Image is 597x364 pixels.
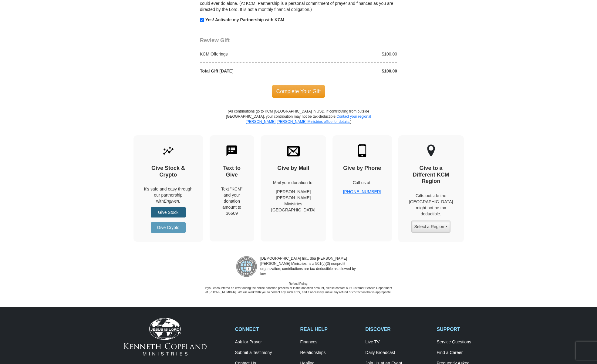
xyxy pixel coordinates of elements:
[225,144,238,157] img: text-to-give.svg
[220,165,244,178] h4: Text to Give
[151,207,186,217] a: Give Stock
[343,180,381,186] p: Call us at:
[245,114,371,124] a: Contact your regional [PERSON_NAME] [PERSON_NAME] Ministries office for details.
[343,189,381,194] a: [PHONE_NUMBER]
[205,17,284,22] strong: Yes! Activate my Partnership with KCM
[226,109,371,135] p: (All contributions go to KCM [GEOGRAPHIC_DATA] in USD. If contributing from outside [GEOGRAPHIC_D...
[409,193,453,217] p: Gifts outside the [GEOGRAPHIC_DATA] might not be tax deductible.
[164,199,180,204] i: Engiven.
[300,326,359,332] h2: REAL HELP
[298,51,400,57] div: $100.00
[235,326,294,332] h2: CONNECT
[298,68,400,74] div: $100.00
[365,326,430,332] h2: DISCOVER
[272,85,325,98] span: Complete Your Gift
[257,256,361,277] p: [DEMOGRAPHIC_DATA] Inc., dba [PERSON_NAME] [PERSON_NAME] Ministries, is a 501(c)(3) nonprofit org...
[151,222,186,233] a: Give Crypto
[236,256,257,277] img: refund-policy
[427,144,435,157] img: other-region
[124,318,207,356] img: Kenneth Copeland Ministries
[204,282,393,295] p: Refund Policy: If you encountered an error during the online donation process or in the donation ...
[162,144,175,157] img: give-by-stock.svg
[365,350,430,356] a: Daily Broadcast
[235,350,294,356] a: Submit a Testimony
[300,339,359,345] a: Finances
[197,68,299,74] div: Total Gift [DATE]
[235,339,294,345] a: Ask for Prayer
[437,339,496,345] a: Service Questions
[437,350,496,356] a: Find a Career
[287,144,300,157] img: envelope.svg
[343,165,381,172] h4: Give by Phone
[409,165,453,185] h4: Give to a Different KCM Region
[356,144,369,157] img: mobile.svg
[197,51,299,57] div: KCM Offerings
[144,186,193,204] p: It's safe and easy through our partnership with
[271,165,315,172] h4: Give by Mail
[271,189,315,213] p: [PERSON_NAME] [PERSON_NAME] Ministries [GEOGRAPHIC_DATA]
[411,221,450,233] button: Select a Region
[144,165,193,178] h4: Give Stock & Crypto
[437,326,496,332] h2: SUPPORT
[300,350,359,356] a: Relationships
[365,339,430,345] a: Live TV
[271,180,315,186] p: Mail your donation to:
[220,186,244,216] div: Text "KCM" and your donation amount to 36609
[200,37,230,43] span: Review Gift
